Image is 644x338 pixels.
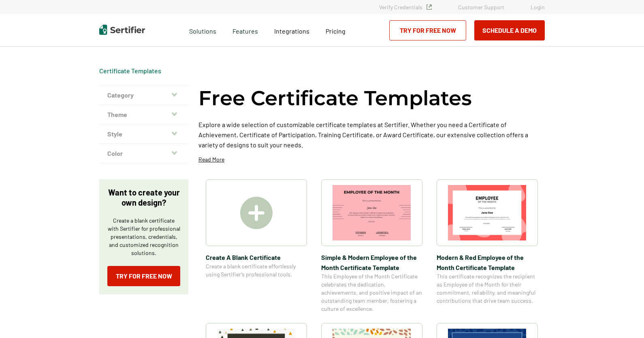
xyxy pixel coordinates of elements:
span: Pricing [326,27,345,35]
img: Create A Blank Certificate [240,197,273,229]
span: Create a blank certificate effortlessly using Sertifier’s professional tools. [206,262,307,278]
button: Color [99,144,188,163]
span: Features [232,25,258,35]
a: Simple & Modern Employee of the Month Certificate TemplateSimple & Modern Employee of the Month C... [321,179,422,313]
span: Create A Blank Certificate [206,252,307,262]
button: Style [99,124,188,144]
a: Integrations [274,25,309,35]
img: Modern & Red Employee of the Month Certificate Template [448,185,527,240]
span: This certificate recognizes the recipient as Employee of the Month for their commitment, reliabil... [437,272,538,305]
a: Try for Free Now [389,20,466,40]
a: Try for Free Now [107,266,180,286]
p: Want to create your own design? [107,187,180,208]
span: Solutions [189,25,216,35]
p: Explore a wide selection of customizable certificate templates at Sertifier. Whether you need a C... [198,119,545,150]
a: Login [531,4,545,11]
img: Simple & Modern Employee of the Month Certificate Template [333,185,411,240]
span: Simple & Modern Employee of the Month Certificate Template [321,252,422,272]
div: Breadcrumb [99,67,161,75]
a: Customer Support [458,4,504,11]
a: Verify Credentials [379,4,432,11]
a: Modern & Red Employee of the Month Certificate TemplateModern & Red Employee of the Month Certifi... [437,179,538,313]
span: Integrations [274,27,309,35]
a: Pricing [326,25,345,35]
button: Theme [99,105,188,124]
p: Create a blank certificate with Sertifier for professional presentations, credentials, and custom... [107,217,180,257]
button: Category [99,85,188,105]
h1: Free Certificate Templates [198,85,472,111]
span: Modern & Red Employee of the Month Certificate Template [437,252,538,272]
a: Certificate Templates [99,67,161,74]
span: Certificate Templates [99,67,161,75]
img: Verified [426,4,432,10]
img: Sertifier | Digital Credentialing Platform [99,25,145,35]
span: This Employee of the Month Certificate celebrates the dedication, achievements, and positive impa... [321,272,422,313]
p: Read More [198,155,224,164]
